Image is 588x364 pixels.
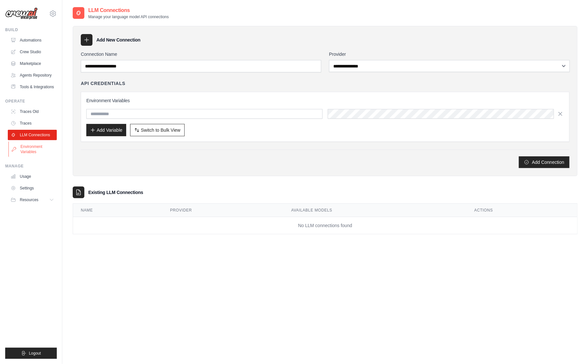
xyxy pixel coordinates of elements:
[5,27,57,32] div: Build
[5,99,57,104] div: Operate
[20,197,38,202] span: Resources
[329,51,570,57] label: Provider
[519,156,570,168] button: Add Connection
[467,204,577,217] th: Actions
[96,37,141,43] h3: Add New Connection
[5,348,57,359] button: Logout
[8,35,57,45] a: Automations
[8,118,57,128] a: Traces
[8,106,57,117] a: Traces Old
[81,51,321,57] label: Connection Name
[5,164,57,169] div: Manage
[8,70,57,80] a: Agents Repository
[88,189,143,196] h3: Existing LLM Connections
[86,124,126,136] button: Add Variable
[81,80,125,87] h4: API Credentials
[283,204,466,217] th: Available Models
[8,130,57,140] a: LLM Connections
[8,58,57,69] a: Marketplace
[88,6,169,14] h2: LLM Connections
[73,204,162,217] th: Name
[130,124,185,136] button: Switch to Bulk View
[162,204,283,217] th: Provider
[8,47,57,57] a: Crew Studio
[5,7,38,20] img: Logo
[73,217,577,234] td: No LLM connections found
[86,97,564,104] h3: Environment Variables
[8,195,57,205] button: Resources
[88,14,169,19] p: Manage your language model API connections
[8,141,57,157] a: Environment Variables
[141,127,180,133] span: Switch to Bulk View
[29,351,41,356] span: Logout
[8,82,57,92] a: Tools & Integrations
[8,171,57,182] a: Usage
[8,183,57,193] a: Settings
